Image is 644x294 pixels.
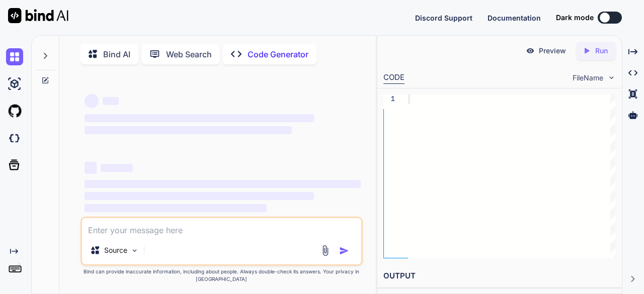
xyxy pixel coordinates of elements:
[6,103,23,120] img: githubLight
[595,46,608,56] p: Run
[103,48,130,60] p: Bind AI
[415,13,472,23] button: Discord Support
[526,46,535,55] img: preview
[104,245,127,255] p: Source
[6,48,23,65] img: chat
[80,268,363,283] p: Bind can provide inaccurate information, including about people. Always double-check its answers....
[166,48,212,60] p: Web Search
[488,13,541,23] button: Documentation
[8,8,68,23] img: Bind AI
[383,72,405,84] div: CODE
[85,94,99,108] span: ‌
[85,204,267,212] span: ‌
[573,73,603,83] span: FileName
[248,48,308,60] p: Code Generator
[6,75,23,92] img: ai-studio
[85,180,361,188] span: ‌
[539,46,566,56] p: Preview
[319,245,331,256] img: attachment
[607,73,616,82] img: chevron down
[488,14,541,22] span: Documentation
[85,162,97,174] span: ‌
[415,14,472,22] span: Discord Support
[85,126,292,134] span: ‌
[383,94,395,104] div: 1
[6,130,23,147] img: darkCloudIdeIcon
[103,97,119,105] span: ‌
[85,114,314,122] span: ‌
[85,192,314,200] span: ‌
[130,246,139,255] img: Pick Models
[339,246,349,256] img: icon
[377,264,621,288] h2: OUTPUT
[556,13,594,23] span: Dark mode
[101,164,133,172] span: ‌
